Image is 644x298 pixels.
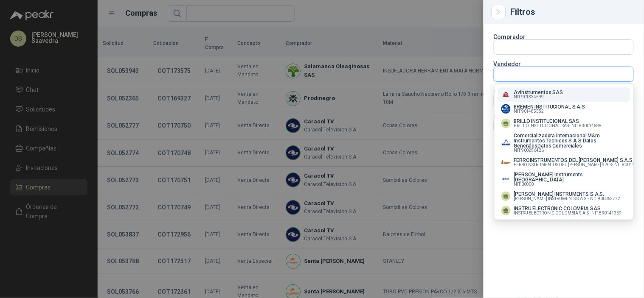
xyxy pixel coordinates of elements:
p: Vendedor [494,61,634,67]
p: Comprador [494,34,634,39]
button: Company LogoAvinstrumentos SASNIT:901334599 [498,87,630,102]
img: Company Logo [501,90,511,99]
img: Company Logo [501,158,511,167]
button: [PERSON_NAME] INSTRUMENTS S.A.S.[PERSON_NAME] INSTRUMENTS S.A.S.-NIT:900352772 [498,189,630,203]
span: NIT : 900352772 [591,197,621,201]
button: Company LogoBREMEN INSTITUCIONAL S.A.SNIT:901485552 [498,102,630,116]
img: Company Logo [501,138,511,148]
p: [PERSON_NAME] INSTRUMENTS S.A.S. [514,192,621,197]
button: Company Logo[PERSON_NAME] Instruments [GEOGRAPHIC_DATA]NIT:00000 [498,170,630,189]
button: INSTRU ELECTRONIC COLOMBIA SASINSTRU ELECTRONIC COLOMBIA S.A.S-NIT:830141369 [498,203,630,218]
p: BRILLO INSTITUCIONAL SAS [514,119,602,124]
p: BREMEN INSTITUCIONAL S.A.S [514,104,585,109]
img: Company Logo [501,175,511,184]
p: Avinstrumentos SAS [514,90,563,95]
span: NIT : 901485552 [514,109,544,114]
span: NIT : 830141369 [592,211,622,215]
span: FERROINSTRUMENTOS DEL [PERSON_NAME] S.A.S - [514,163,613,167]
button: BRILLO INSTITUCIONAL SASBRILLO INSTITUCIONAL SAS-NIT:830014588 [498,116,630,131]
button: Company LogoInstrumaticNIT:800081453 [498,218,630,232]
button: Company LogoComercializadora Internacional M&m Instrumentos Tecnicos S A S Datos GeneralesDatos C... [498,131,630,155]
span: NIT : 901334599 [514,95,544,99]
img: Company Logo [501,104,511,114]
p: INSTRU ELECTRONIC COLOMBIA SAS [514,206,622,211]
p: Comercializadora Internacional M&m Instrumentos Tecnicos S A S Datos GeneralesDatos Comerciales [514,133,627,148]
span: NIT : 830014588 [572,124,602,128]
button: Company LogoFERROINSTRUMENTOS DEL [PERSON_NAME] S.A.S.FERROINSTRUMENTOS DEL [PERSON_NAME] S.A.S-N... [498,155,630,170]
div: Filtros [511,8,634,16]
span: BRILLO INSTITUCIONAL SAS - [514,124,570,128]
button: Close [494,7,504,17]
span: NIT : 900296426 [514,148,544,153]
span: INSTRU ELECTRONIC COLOMBIA S.A.S - [514,211,590,215]
span: [PERSON_NAME] INSTRUMENTS S.A.S. - [514,197,589,201]
p: [PERSON_NAME] Instruments [GEOGRAPHIC_DATA] [514,172,627,182]
span: NIT : 00000 [514,182,534,187]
